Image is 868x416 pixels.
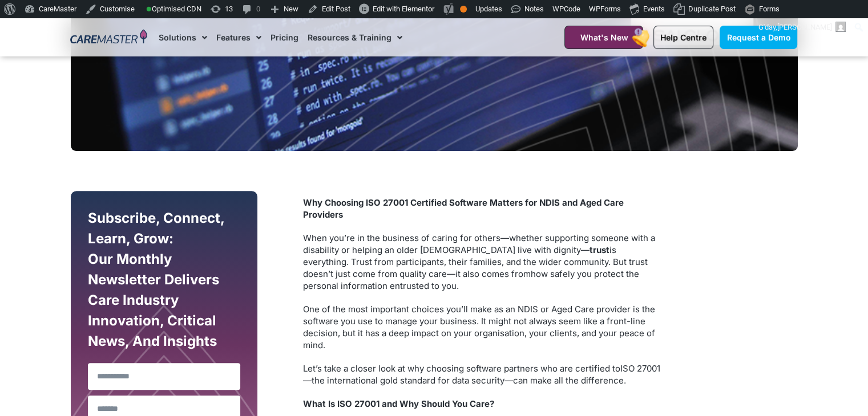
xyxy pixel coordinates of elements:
[580,32,628,42] span: What's New
[216,18,261,56] a: Features
[303,363,620,374] span: Let’s take a closer look at why choosing software partners who are certified to
[159,18,536,56] nav: Menu
[590,244,609,255] span: trust
[460,6,467,13] div: OK
[85,208,244,357] div: Subscribe, Connect, Learn, Grow: Our Monthly Newsletter Delivers Care Industry Innovation, Critic...
[159,18,207,56] a: Solutions
[660,32,706,42] span: Help Centre
[653,26,713,49] a: Help Centre
[726,32,790,42] span: Request a Demo
[70,29,147,46] img: CareMaster Logo
[303,304,655,350] span: One of the most important choices you’ll make as an NDIS or Aged Care provider is the software yo...
[308,18,402,56] a: Resources & Training
[271,18,298,56] a: Pricing
[754,18,850,36] a: G'day,
[777,23,832,31] span: [PERSON_NAME]
[303,232,663,292] p: how safely you protect the personal information entrusted to you.
[303,197,624,220] strong: Why Choosing ISO 27001 Certified Software Matters for NDIS and Aged Care Providers
[303,398,494,409] span: What Is ISO 27001 and Why Should You Care?
[564,26,643,49] a: What's New
[303,362,663,386] p: ISO 27001—the international gold standard for data security—can make all the difference.
[303,244,648,279] span: is everything. Trust from participants, their families, and the wider community. But trust doesn’...
[303,233,655,255] span: When you’re in the business of caring for others—whether supporting someone with a disability or ...
[720,26,797,49] a: Request a Demo
[373,5,434,13] span: Edit with Elementor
